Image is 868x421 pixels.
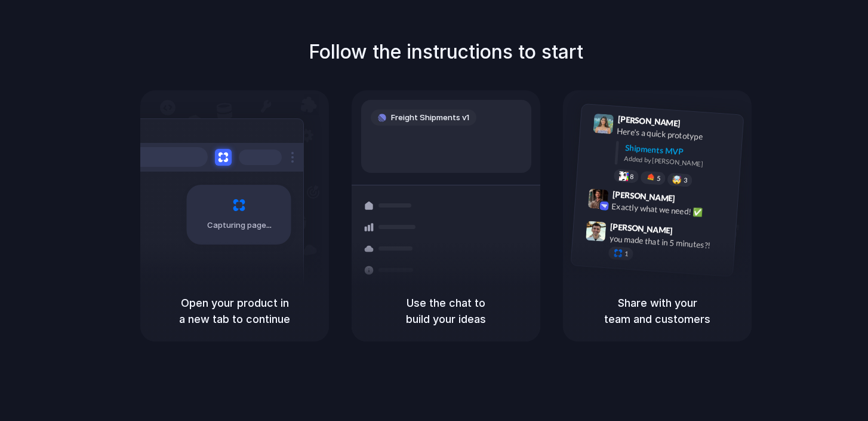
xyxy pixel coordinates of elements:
[624,251,629,257] span: 1
[610,219,673,237] span: [PERSON_NAME]
[679,193,703,208] span: 9:42 AM
[657,175,661,182] span: 5
[672,175,682,184] div: 🤯
[630,173,634,179] span: 8
[309,38,583,66] h1: Follow the instructions to start
[617,124,736,145] div: Here's a quick prototype
[612,188,675,205] span: [PERSON_NAME]
[617,112,681,130] span: [PERSON_NAME]
[624,141,735,161] div: Shipments MVP
[624,154,734,171] div: Added by [PERSON_NAME]
[684,118,709,132] span: 9:41 AM
[366,295,526,327] h5: Use the chat to build your ideas
[207,219,273,231] span: Capturing page
[609,232,728,252] div: you made that in 5 minutes?!
[611,200,731,220] div: Exactly what we need! ✅
[577,295,737,327] h5: Share with your team and customers
[391,112,469,124] span: Freight Shipments v1
[155,295,315,327] h5: Open your product in a new tab to continue
[684,177,688,184] span: 3
[676,225,701,240] span: 9:47 AM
